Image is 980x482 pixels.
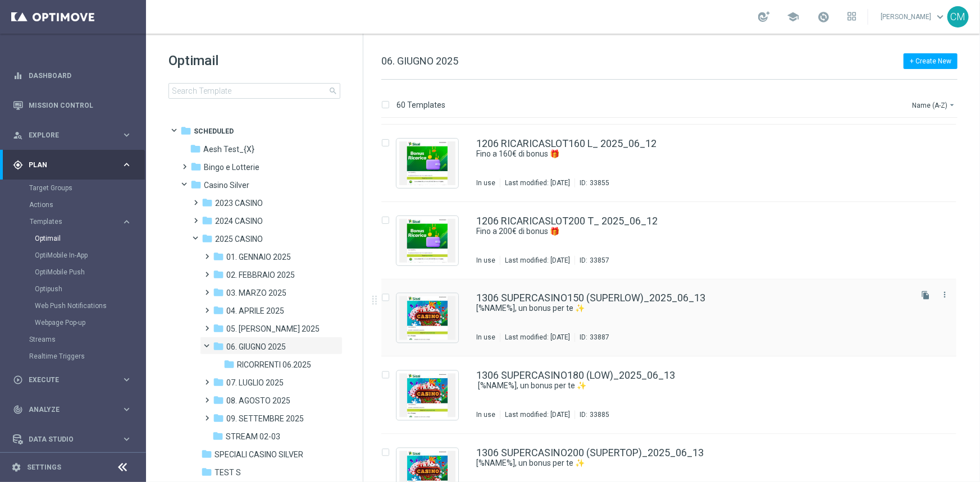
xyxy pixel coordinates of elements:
[939,288,950,302] button: more_vert
[476,149,909,159] div: Fino a 160€ di bonus 🎁​
[190,143,201,154] i: folder
[904,53,958,69] button: + Create New
[226,270,295,280] span: 02. FEBBRAIO 2025
[35,251,117,260] a: OptiMobile In-App
[213,305,224,316] i: folder
[226,252,291,262] span: 01. GENNAIO 2025
[399,296,455,340] img: 33887.jpeg
[29,348,145,365] div: Realtime Triggers
[13,130,23,140] i: person_search
[29,352,117,361] a: Realtime Triggers
[12,101,133,110] div: Mission Control
[35,301,117,310] a: Web Push Notifications
[370,125,978,202] div: Press SPACE to select this row.
[575,411,609,420] div: ID:
[121,217,132,227] i: keyboard_arrow_right
[35,234,117,243] a: Optimail
[29,196,145,213] div: Actions
[226,431,280,442] span: STREAM 02-03
[29,406,121,413] span: Analyze
[575,333,609,342] div: ID:
[476,304,883,314] a: ​[%NAME%], un bonus per te ✨
[476,293,705,304] a: 1306 SUPERCASINO150 (SUPERLOW)_2025_06_13
[121,159,132,170] i: keyboard_arrow_right
[13,375,23,385] i: play_circle_outline
[35,268,117,277] a: OptiMobile Push
[476,458,883,469] a: [%NAME%], un bonus per te ✨
[29,377,121,383] span: Execute
[201,448,212,460] i: folder
[226,378,284,388] span: 07. LUGLIO 2025
[370,202,978,279] div: Press SPACE to select this row.
[29,90,132,120] a: Mission Control
[476,458,909,469] div: [%NAME%], un bonus per te ✨
[215,198,263,208] span: 2023 CASINO
[13,405,23,415] i: track_changes
[918,288,933,303] button: file_copy
[35,230,145,247] div: Optimail
[35,284,117,293] a: Optipush
[13,434,121,444] div: Data Studio
[215,216,263,226] span: 2024 CASINO
[13,90,132,120] div: Mission Control
[213,377,224,388] i: folder
[476,333,495,342] div: In use
[202,233,213,244] i: folder
[226,342,286,352] span: 06. GIUGNO 2025
[35,281,145,297] div: Optipush
[370,279,978,357] div: Press SPACE to select this row.
[35,247,145,264] div: OptiMobile In-App
[213,323,224,334] i: folder
[29,61,132,90] a: Dashboard
[237,360,311,370] span: RICORRENTI 06.2025
[226,306,284,316] span: 04. APRILE 2025
[204,162,259,172] span: Bingo e Lotterie
[190,161,202,172] i: folder
[947,6,969,27] div: CM
[911,98,958,112] button: Name (A-Z)arrow_drop_down
[35,264,145,281] div: OptiMobile Push
[190,179,202,190] i: folder
[202,197,213,208] i: folder
[13,130,121,140] div: Explore
[121,374,132,385] i: keyboard_arrow_right
[13,160,121,170] div: Plan
[12,71,133,80] button: equalizer Dashboard
[204,180,249,190] span: Casino Silver
[476,304,909,314] div: ​[%NAME%], un bonus per te ✨
[203,144,254,154] span: Aesh Test_{X}
[35,314,145,331] div: Webpage Pop-up
[476,178,495,187] div: In use
[13,375,121,385] div: Execute
[215,467,241,478] span: TEST S
[29,180,145,196] div: Target Groups
[575,178,609,187] div: ID:
[194,126,234,136] span: Scheduled
[213,341,224,352] i: folder
[213,412,224,424] i: folder
[202,215,213,226] i: folder
[29,213,145,331] div: Templates
[27,464,61,471] a: Settings
[940,291,949,300] i: more_vert
[212,430,224,442] i: folder
[29,183,117,192] a: Target Groups
[35,297,145,314] div: Web Push Notifications
[224,359,235,370] i: folder
[12,160,133,169] div: gps_fixed Plan keyboard_arrow_right
[500,411,575,420] div: Last modified: [DATE]
[500,333,575,342] div: Last modified: [DATE]
[30,218,110,225] span: Templates
[12,131,133,140] button: person_search Explore keyboard_arrow_right
[399,141,455,185] img: 33855.jpeg
[12,435,133,444] button: Data Studio keyboard_arrow_right
[30,218,121,225] div: Templates
[12,375,133,384] div: play_circle_outline Execute keyboard_arrow_right
[29,331,145,348] div: Streams
[226,414,304,424] span: 09. SETTEMBRE 2025
[947,100,956,109] i: arrow_drop_down
[201,466,212,478] i: folder
[590,411,609,420] div: 33885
